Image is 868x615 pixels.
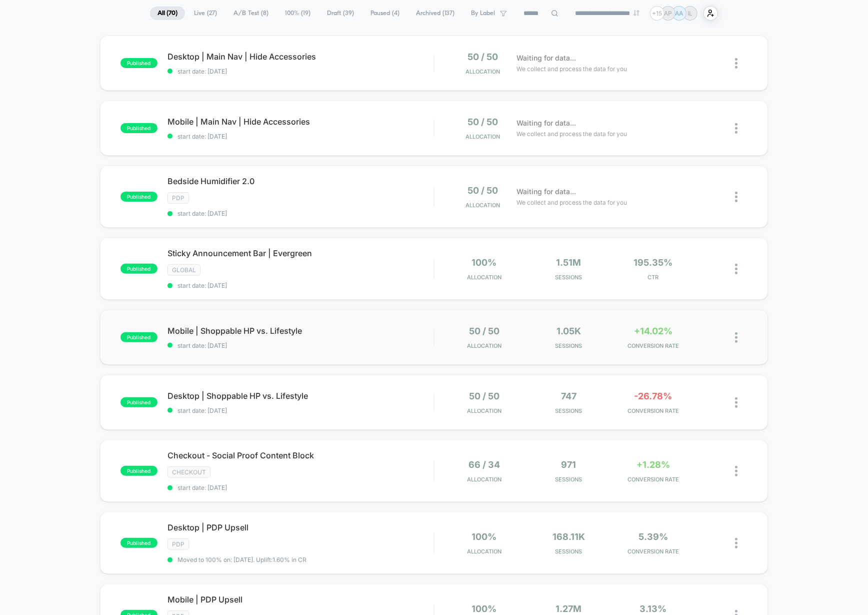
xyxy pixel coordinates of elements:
[735,466,737,476] img: close
[167,68,434,75] span: start date: [DATE]
[634,391,672,401] span: -26.78%
[468,52,498,62] span: 50 / 50
[735,538,737,548] img: close
[555,603,581,614] span: 1.27M
[517,129,627,139] span: We collect and process the data for you
[517,118,576,129] span: Waiting for data...
[167,248,434,258] span: Sticky Announcement Bar | Evergreen
[167,538,189,550] span: PDP
[556,326,581,336] span: 1.05k
[471,603,496,614] span: 100%
[167,282,434,289] span: start date: [DATE]
[167,52,434,62] span: Desktop | Main Nav | Hide Accessories
[561,391,576,401] span: 747
[167,594,434,604] span: Mobile | PDP Upsell
[640,603,667,614] span: 3.13%
[120,397,157,407] span: published
[735,397,737,408] img: close
[517,53,576,64] span: Waiting for data...
[529,548,608,555] span: Sessions
[167,484,434,491] span: start date: [DATE]
[633,10,639,16] img: end
[167,210,434,217] span: start date: [DATE]
[467,548,501,555] span: Allocation
[735,332,737,343] img: close
[471,10,495,17] span: By Label
[469,326,499,336] span: 50 / 50
[167,391,434,401] span: Desktop | Shoppable HP vs. Lifestyle
[177,556,306,563] span: Moved to 100% on: [DATE] . Uplift: 1.60% in CR
[167,133,434,140] span: start date: [DATE]
[517,198,627,207] span: We collect and process the data for you
[468,459,500,470] span: 66 / 34
[675,10,683,17] p: AA
[167,326,434,336] span: Mobile | Shoppable HP vs. Lifestyle
[552,531,585,542] span: 168.11k
[120,58,157,68] span: published
[467,274,501,281] span: Allocation
[561,459,576,470] span: 971
[664,10,672,17] p: AP
[466,202,500,209] span: Allocation
[466,133,500,140] span: Allocation
[468,117,498,127] span: 50 / 50
[186,7,224,20] span: Live ( 27 )
[468,185,498,196] span: 50 / 50
[120,332,157,342] span: published
[167,466,210,478] span: CHECKOUT
[556,257,581,268] span: 1.51M
[613,476,693,483] span: CONVERSION RATE
[529,342,608,349] span: Sessions
[167,450,434,460] span: Checkout - Social Proof Content Block
[167,342,434,349] span: start date: [DATE]
[467,342,501,349] span: Allocation
[319,7,361,20] span: Draft ( 39 )
[277,7,318,20] span: 100% ( 19 )
[613,407,693,414] span: CONVERSION RATE
[467,476,501,483] span: Allocation
[120,466,157,476] span: published
[167,192,189,204] span: PDP
[638,531,668,542] span: 5.39%
[634,257,673,268] span: 195.35%
[150,7,185,20] span: All ( 70 )
[735,123,737,134] img: close
[471,531,496,542] span: 100%
[613,342,693,349] span: CONVERSION RATE
[408,7,462,20] span: Archived ( 137 )
[363,7,407,20] span: Paused ( 4 )
[650,6,664,21] div: + 15
[735,192,737,202] img: close
[613,548,693,555] span: CONVERSION RATE
[469,391,499,401] span: 50 / 50
[466,68,500,75] span: Allocation
[226,7,276,20] span: A/B Test ( 8 )
[167,117,434,127] span: Mobile | Main Nav | Hide Accessories
[529,407,608,414] span: Sessions
[735,58,737,69] img: close
[167,522,434,532] span: Desktop | PDP Upsell
[636,459,670,470] span: +1.28%
[120,123,157,133] span: published
[167,264,200,276] span: GLOBAL
[467,407,501,414] span: Allocation
[634,326,672,336] span: +14.02%
[529,274,608,281] span: Sessions
[735,264,737,274] img: close
[120,192,157,202] span: published
[613,274,693,281] span: CTR
[529,476,608,483] span: Sessions
[120,264,157,274] span: published
[517,64,627,74] span: We collect and process the data for you
[120,538,157,548] span: published
[517,186,576,197] span: Waiting for data...
[688,10,693,17] p: IL
[471,257,496,268] span: 100%
[167,407,434,414] span: start date: [DATE]
[167,176,434,186] span: Bedside Humidifier 2.0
